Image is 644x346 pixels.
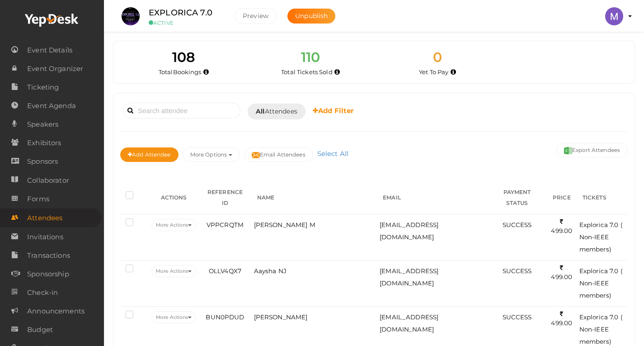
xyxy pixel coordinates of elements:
[488,181,546,214] th: PAYMENT STATUS
[149,6,212,19] label: EXPLORICA 7.0
[27,78,59,96] span: Ticketing
[380,267,438,287] span: [EMAIL_ADDRESS][DOMAIN_NAME]
[27,265,69,283] span: Sponsorship
[254,267,287,275] span: Aaysha NJ
[256,107,264,115] b: All
[579,267,622,299] span: Explorica 7.0 ( Non-IEEE members)
[556,143,628,157] button: Export Attendees
[254,221,315,228] span: [PERSON_NAME] M
[301,49,320,66] span: 110
[551,264,572,281] span: 499.00
[27,41,72,59] span: Event Details
[27,190,49,208] span: Forms
[380,313,438,333] span: [EMAIL_ADDRESS][DOMAIN_NAME]
[27,171,69,190] span: Collaborator
[206,313,244,321] span: BUN0PDUD
[27,228,63,246] span: Invitations
[334,70,340,75] i: Total number of tickets sold
[235,8,277,24] button: Preview
[433,49,442,66] span: 0
[281,68,333,76] span: Total Tickets Sold
[173,68,202,76] span: Bookings
[551,218,572,235] span: 499.00
[295,12,328,20] span: Unpublish
[577,181,628,214] th: TICKETS
[252,181,378,214] th: NAME
[149,19,221,26] small: ACTIVE
[503,267,532,275] span: SUCCESS
[605,7,623,25] img: ACg8ocLi-W4A1slwMSvDnZB4beKJ4t1ofiGMjySt-hVVOywXRnBMgA=s100
[503,221,532,228] span: SUCCESS
[27,246,70,265] span: Transactions
[377,181,488,214] th: EMAIL
[579,313,622,345] span: Explorica 7.0 ( Non-IEEE members)
[27,321,53,339] span: Budget
[183,147,240,162] button: More Options
[149,181,198,214] th: ACTIONS
[207,189,243,206] span: REFERENCE ID
[27,97,76,115] span: Event Agenda
[315,149,351,158] a: Select All
[252,151,260,159] img: mail-filled.svg
[546,181,577,214] th: PRICE
[27,284,58,302] span: Check-in
[203,70,209,75] i: Total number of bookings
[27,115,58,133] span: Speakers
[27,209,62,227] span: Attendees
[564,147,572,155] img: excel.svg
[120,147,179,162] button: Add Attendee
[419,68,448,76] span: Yet To Pay
[27,60,83,78] span: Event Organizer
[579,221,622,253] span: Explorica 7.0 ( Non-IEEE members)
[313,106,354,115] b: Add Filter
[27,152,58,171] span: Sponsors
[287,9,335,24] button: Unpublish
[151,219,196,231] button: More Actions
[151,265,196,277] button: More Actions
[380,221,438,241] span: [EMAIL_ADDRESS][DOMAIN_NAME]
[207,221,244,228] span: VPPCRQTM
[122,7,140,25] img: DWJQ7IGG_small.jpeg
[254,313,308,321] span: [PERSON_NAME]
[27,302,85,320] span: Announcements
[503,313,532,321] span: SUCCESS
[159,68,202,76] span: Total
[172,49,195,66] span: 108
[27,134,61,152] span: Exhibitors
[256,107,297,116] span: Attendees
[151,311,196,323] button: More Actions
[209,267,241,275] span: OLLV4QX7
[451,70,456,75] i: Accepted and yet to make payment
[551,310,572,327] span: 499.00
[244,147,313,162] button: Email Attendees
[123,103,240,118] input: Search attendee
